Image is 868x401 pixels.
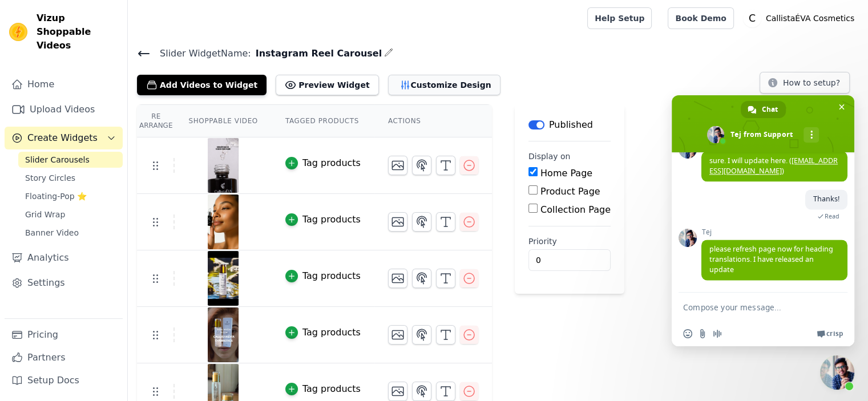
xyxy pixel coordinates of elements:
[741,101,786,118] a: Chat
[25,209,65,220] span: Grid Wrap
[302,326,361,339] div: Tag products
[709,244,833,274] span: please refresh page now for heading translations. I have released an update
[285,213,361,226] button: Tag products
[374,105,492,137] th: Actions
[207,138,239,193] img: vizup-images-ae8e.jpg
[302,213,361,226] div: Tag products
[817,329,843,338] a: Crisp
[25,227,79,238] span: Banner Video
[701,228,847,236] span: Tej
[18,206,123,222] a: Grid Wrap
[9,23,27,41] img: Vizup
[5,272,123,294] a: Settings
[384,46,393,61] div: Edit Name
[25,191,87,202] span: Floating-Pop ⭐
[207,251,239,306] img: vizup-images-665d.jpg
[549,118,593,132] p: Published
[5,346,123,369] a: Partners
[37,11,118,52] span: Vizup Shoppable Videos
[5,369,123,392] a: Setup Docs
[760,72,850,94] button: How to setup?
[528,151,571,162] legend: Display on
[285,382,361,396] button: Tag products
[18,225,123,241] a: Banner Video
[272,105,374,137] th: Tagged Products
[743,8,859,29] button: C CallistaÉVA Cosmetics
[709,156,838,176] span: sure. I will update here. ( )
[207,195,239,249] img: vizup-images-6a1d.jpg
[540,168,592,179] label: Home Page
[18,188,123,204] a: Floating-Pop ⭐
[826,329,843,338] span: Crisp
[302,269,361,283] div: Tag products
[540,186,600,197] label: Product Page
[276,75,378,95] button: Preview Widget
[825,212,839,220] span: Read
[820,355,854,390] a: Close chat
[587,7,652,29] a: Help Setup
[528,236,611,247] label: Priority
[388,325,407,345] button: Change Thumbnail
[175,105,271,137] th: Shoppable Video
[388,382,407,401] button: Change Thumbnail
[18,152,123,168] a: Slider Carousels
[762,101,778,118] span: Chat
[285,326,361,339] button: Tag products
[540,204,611,215] label: Collection Page
[302,382,361,396] div: Tag products
[761,8,859,29] p: CallistaÉVA Cosmetics
[388,75,500,95] button: Customize Design
[27,131,98,145] span: Create Widgets
[5,127,123,149] button: Create Widgets
[709,156,838,176] a: [EMAIL_ADDRESS][DOMAIN_NAME]
[285,269,361,283] button: Tag products
[388,156,407,175] button: Change Thumbnail
[668,7,733,29] a: Book Demo
[683,329,692,338] span: Insert an emoji
[285,156,361,170] button: Tag products
[25,154,90,165] span: Slider Carousels
[5,323,123,346] a: Pricing
[151,47,251,60] span: Slider Widget Name:
[137,105,175,137] th: Re Arrange
[749,13,756,24] text: C
[813,194,839,204] span: Thanks!
[760,80,850,91] a: How to setup?
[5,73,123,96] a: Home
[5,246,123,269] a: Analytics
[207,307,239,362] img: vizup-images-1849.jpg
[18,170,123,186] a: Story Circles
[683,293,820,321] textarea: Compose your message...
[251,47,382,60] span: Instagram Reel Carousel
[698,329,707,338] span: Send a file
[137,75,267,95] button: Add Videos to Widget
[25,172,75,184] span: Story Circles
[302,156,361,170] div: Tag products
[5,98,123,121] a: Upload Videos
[835,101,847,113] span: Close chat
[713,329,722,338] span: Audio message
[388,212,407,232] button: Change Thumbnail
[388,269,407,288] button: Change Thumbnail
